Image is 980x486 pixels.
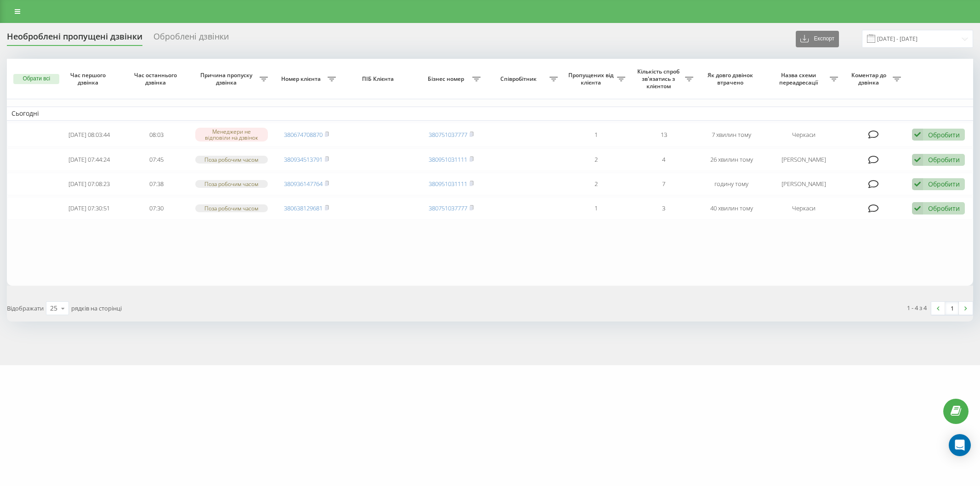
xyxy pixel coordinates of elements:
[195,72,260,86] span: Причина пропуску дзвінка
[630,123,697,147] td: 13
[928,130,960,139] div: Обробити
[130,72,183,86] span: Час останнього дзвінка
[284,180,323,188] a: 380936147764
[55,197,123,220] td: [DATE] 07:30:51
[422,75,472,83] span: Бізнес номер
[562,123,630,147] td: 1
[630,173,697,195] td: 7
[770,72,830,86] span: Назва схеми переадресації
[71,304,122,312] span: рядків на сторінці
[284,155,323,164] a: 380934513791
[945,302,959,315] a: 1
[7,107,973,120] td: Сьогодні
[7,32,142,46] div: Необроблені пропущені дзвінки
[195,180,268,188] div: Поза робочим часом
[55,148,123,171] td: [DATE] 07:44:24
[562,148,630,171] td: 2
[63,72,115,86] span: Час першого дзвінка
[13,74,59,84] button: Обрати всі
[765,173,843,195] td: [PERSON_NAME]
[195,128,268,141] div: Менеджери не відповіли на дзвінок
[907,303,927,312] div: 1 - 4 з 4
[698,123,765,147] td: 7 хвилин тому
[429,180,467,188] a: 380951031111
[698,148,765,171] td: 26 хвилин тому
[490,75,549,83] span: Співробітник
[50,304,57,313] div: 25
[123,148,190,171] td: 07:45
[630,197,697,220] td: 3
[348,75,409,83] span: ПІБ Клієнта
[429,130,467,139] a: 380751037777
[705,72,758,86] span: Як довго дзвінок втрачено
[429,204,467,212] a: 380751037777
[123,173,190,195] td: 07:38
[284,204,323,212] a: 380638129681
[7,304,44,312] span: Відображати
[284,130,323,139] a: 380674708870
[765,123,843,147] td: Черкаси
[630,148,697,171] td: 4
[123,123,190,147] td: 08:03
[928,155,960,164] div: Обробити
[928,180,960,188] div: Обробити
[55,123,123,147] td: [DATE] 08:03:44
[765,148,843,171] td: [PERSON_NAME]
[123,197,190,220] td: 07:30
[195,156,268,164] div: Поза робочим часом
[567,72,617,86] span: Пропущених від клієнта
[55,173,123,195] td: [DATE] 07:08:23
[562,173,630,195] td: 2
[195,204,268,212] div: Поза робочим часом
[698,173,765,195] td: годину тому
[765,197,843,220] td: Черкаси
[796,31,839,47] button: Експорт
[928,204,960,213] div: Обробити
[949,434,971,456] div: Open Intercom Messenger
[634,68,685,90] span: Кількість спроб зв'язатись з клієнтом
[847,72,893,86] span: Коментар до дзвінка
[153,32,229,46] div: Оброблені дзвінки
[277,75,327,83] span: Номер клієнта
[562,197,630,220] td: 1
[429,155,467,164] a: 380951031111
[698,197,765,220] td: 40 хвилин тому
